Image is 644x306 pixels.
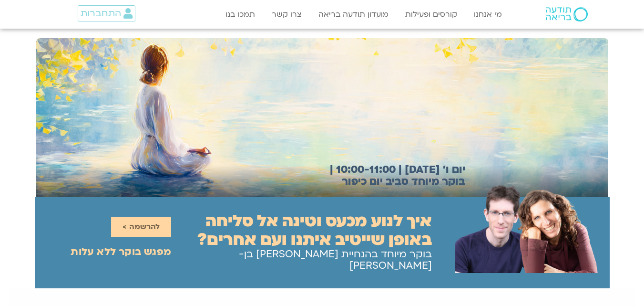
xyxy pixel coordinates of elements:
[469,5,507,23] a: מי אנחנו
[111,217,171,237] a: להרשמה >
[171,249,432,272] h2: בוקר מיוחד בהנחיית [PERSON_NAME] בן-[PERSON_NAME]
[315,164,465,188] h2: יום ו׳ [DATE] | 10:00-11:00 | בוקר מיוחד סביב יום כיפור
[267,5,307,23] a: צרו קשר
[71,246,171,258] h2: מפגש בוקר ללא עלות
[78,5,135,21] a: התחברות
[221,5,260,23] a: תמכו בנו
[81,8,121,19] span: התחברות
[400,5,462,23] a: קורסים ופעילות
[546,7,588,21] img: תודעה בריאה
[314,5,393,23] a: מועדון תודעה בריאה
[123,222,160,231] span: להרשמה >
[171,212,432,249] h2: איך לנוע מכעס וטינה אל סליחה באופן שייטיב איתנו ועם אחרים?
